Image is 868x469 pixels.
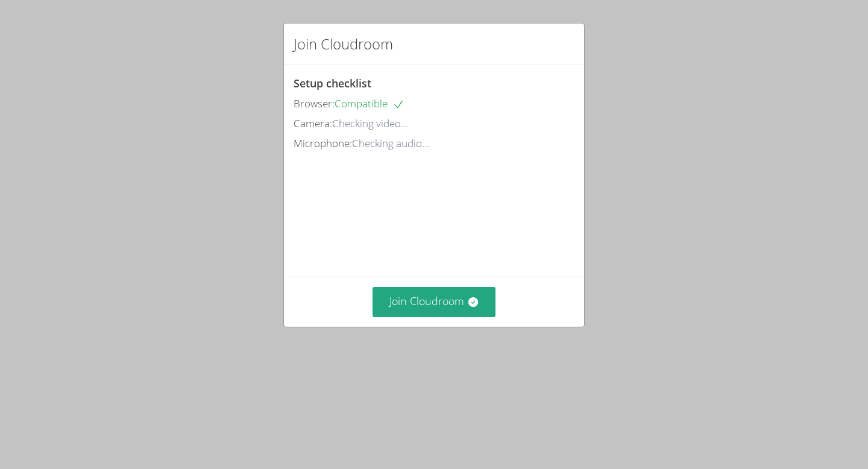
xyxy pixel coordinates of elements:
span: Compatible [335,96,404,110]
button: Join Cloudroom [373,287,496,316]
span: Checking video... [332,116,408,130]
h2: Join Cloudroom [294,33,393,55]
span: Checking audio... [352,136,429,150]
span: Camera: [294,116,332,130]
span: Microphone: [294,136,352,150]
span: Browser: [294,96,335,110]
span: Setup checklist [294,76,371,90]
